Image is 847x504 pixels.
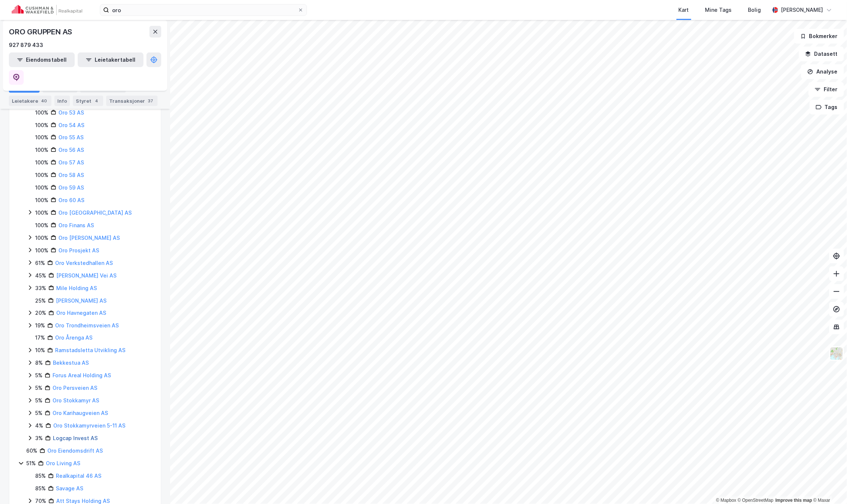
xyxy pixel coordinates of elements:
div: 3% [35,434,43,443]
a: Oro Havnegaten AS [56,310,106,316]
div: [PERSON_NAME] [781,6,823,14]
div: Leietakere [9,95,51,106]
button: Leietakertabell [78,52,144,67]
div: 61% [35,259,45,268]
div: 5% [35,396,43,405]
a: Oro Persveien AS [53,385,97,391]
a: [PERSON_NAME] Vei AS [56,272,117,279]
a: Oro Living AS [46,460,80,467]
a: Improve this map [776,498,812,503]
div: 4% [35,422,43,430]
a: [PERSON_NAME] AS [56,297,107,304]
div: 5% [35,409,43,418]
a: Oro [GEOGRAPHIC_DATA] AS [58,210,132,216]
a: Mapbox [716,498,736,503]
button: Eiendomstabell [9,52,75,67]
a: Oro Karihaugveien AS [53,410,108,416]
div: 85% [35,472,46,481]
a: Oro 59 AS [58,184,84,191]
a: Oro 55 AS [58,134,84,140]
div: 8% [35,359,43,368]
div: 17% [35,334,45,343]
div: 40 [40,97,48,104]
a: Logcap Invest AS [53,435,98,442]
div: 100% [35,208,48,217]
div: 33% [35,284,46,293]
div: 45% [35,271,46,280]
a: Oro 58 AS [58,172,84,178]
button: Tags [810,100,844,115]
a: Oro Stokkamyrveien 5-11 AS [53,423,125,429]
div: 60% [26,447,37,456]
button: Bokmerker [794,29,844,44]
div: Info [54,95,70,106]
img: cushman-wakefield-realkapital-logo.202ea83816669bd177139c58696a8fa1.svg [12,5,82,15]
div: 100% [35,146,48,154]
div: ORO GRUPPEN AS [9,26,74,38]
a: Oro Stokkamyr AS [53,398,99,404]
div: Transaksjoner [106,95,158,106]
img: Z [830,347,844,361]
a: Bekkestua AS [53,360,89,366]
a: Oro Eiendomsdrift AS [47,448,103,454]
button: Filter [809,82,844,97]
div: Mine Tags [705,6,732,14]
div: Kontrollprogram for chat [810,469,847,504]
a: Oro 54 AS [58,122,84,128]
div: 100% [35,121,48,130]
div: 100% [35,183,48,192]
a: Oro Verkstedhallen AS [55,260,113,266]
div: 100% [35,171,48,180]
div: 100% [35,234,48,242]
div: 51% [26,459,36,468]
div: 37 [146,97,155,104]
a: Ramstadsletta Utvikling AS [55,347,125,354]
a: Savage AS [56,486,83,492]
a: Mile Holding AS [56,285,97,291]
a: Oro 56 AS [58,147,84,153]
div: 4 [93,97,100,104]
button: Analyse [801,64,844,79]
div: 20% [35,309,46,318]
a: Oro Trondheimsveien AS [55,323,119,329]
div: 19% [35,321,45,330]
div: 85% [35,484,46,493]
div: 927 879 433 [9,41,43,50]
a: Oro 60 AS [58,197,84,203]
div: 5% [35,371,43,380]
a: Realkapital 46 AS [56,473,101,479]
a: Forus Areal Holding AS [53,372,111,379]
div: Styret [73,95,103,106]
a: Oro 53 AS [58,109,84,116]
div: 5% [35,384,43,393]
a: Oro [PERSON_NAME] AS [58,235,120,241]
a: Oro Prosjekt AS [58,247,99,253]
div: 100% [35,246,48,255]
div: 25% [35,296,46,305]
div: 100% [35,221,48,230]
iframe: Chat Widget [810,469,847,504]
a: Oro Årenga AS [55,335,92,341]
a: Oro 57 AS [58,159,84,166]
div: 100% [35,196,48,205]
div: 100% [35,158,48,167]
a: Oro Finans AS [58,222,94,228]
a: OpenStreetMap [738,498,774,503]
div: Kart [679,6,689,14]
div: 10% [35,346,45,355]
div: Bolig [748,6,761,14]
input: Søk på adresse, matrikkel, gårdeiere, leietakere eller personer [109,4,298,16]
div: 100% [35,133,48,142]
button: Datasett [799,47,844,61]
div: 100% [35,108,48,117]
